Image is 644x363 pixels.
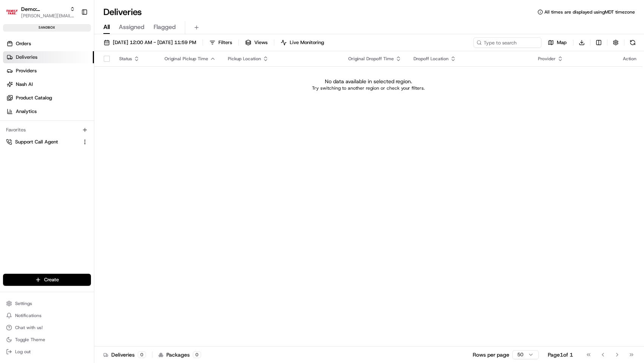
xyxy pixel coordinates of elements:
[3,78,94,90] a: Nash AI
[557,39,567,46] span: Map
[413,56,449,62] span: Dropoff Location
[3,310,91,321] button: Notifications
[627,37,638,48] button: Refresh
[3,65,94,77] a: Providers
[164,56,208,62] span: Original Pickup Time
[15,139,58,145] span: Support Call Agent
[193,351,201,358] div: 0
[277,37,327,48] button: Live Monitoring
[3,24,91,32] div: sandbox
[16,40,31,47] span: Orders
[103,23,110,32] span: All
[3,334,91,345] button: Toggle Theme
[154,23,176,32] span: Flagged
[3,3,78,21] button: Demo: BennyDemo: [PERSON_NAME][PERSON_NAME][EMAIL_ADDRESS][DOMAIN_NAME]
[6,6,18,18] img: Demo: Benny
[548,351,573,358] div: Page 1 of 1
[312,85,425,91] p: Try switching to another region or check your filters.
[3,346,91,357] button: Log out
[218,39,232,46] span: Filters
[119,56,132,62] span: Status
[15,300,32,307] span: Settings
[206,37,235,48] button: Filters
[623,56,636,62] div: Action
[242,37,271,48] button: Views
[3,298,91,309] button: Settings
[16,108,37,115] span: Analytics
[473,351,509,358] p: Rows per page
[254,39,267,46] span: Views
[21,5,67,13] button: Demo: [PERSON_NAME]
[103,6,142,18] h1: Deliveries
[325,78,412,85] p: No data available in selected region.
[228,56,261,62] span: Pickup Location
[158,351,201,358] div: Packages
[16,54,37,61] span: Deliveries
[119,23,144,32] span: Assigned
[3,51,94,63] a: Deliveries
[16,95,52,101] span: Product Catalog
[16,81,33,88] span: Nash AI
[3,38,94,50] a: Orders
[3,92,94,104] a: Product Catalog
[544,9,635,15] span: All times are displayed using MDT timezone
[113,39,196,46] span: [DATE] 12:00 AM - [DATE] 11:59 PM
[15,349,31,355] span: Log out
[103,351,146,358] div: Deliveries
[473,37,541,48] input: Type to search
[544,37,570,48] button: Map
[138,351,146,358] div: 0
[3,105,94,117] a: Analytics
[16,67,37,74] span: Providers
[6,139,79,145] a: Support Call Agent
[538,56,556,62] span: Provider
[21,13,75,19] button: [PERSON_NAME][EMAIL_ADDRESS][DOMAIN_NAME]
[3,274,91,286] button: Create
[3,322,91,333] button: Chat with us!
[15,337,45,343] span: Toggle Theme
[15,313,41,319] span: Notifications
[3,124,91,136] div: Favorites
[3,136,91,148] button: Support Call Agent
[44,276,59,283] span: Create
[348,56,394,62] span: Original Dropoff Time
[100,37,200,48] button: [DATE] 12:00 AM - [DATE] 11:59 PM
[290,39,324,46] span: Live Monitoring
[15,325,43,331] span: Chat with us!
